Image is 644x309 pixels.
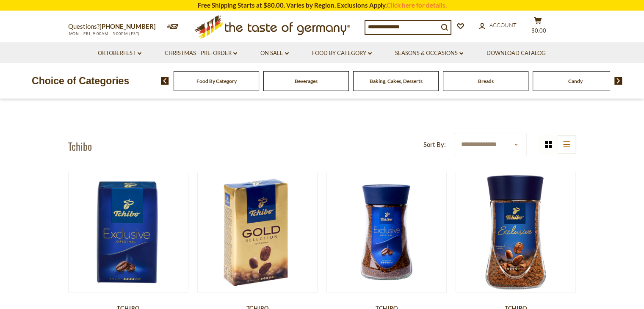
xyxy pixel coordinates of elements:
[98,49,141,58] a: Oktoberfest
[260,49,289,58] a: On Sale
[69,172,188,292] img: Tchibo
[568,78,583,84] a: Candy
[100,22,156,30] a: [PHONE_NUMBER]
[395,49,463,58] a: Seasons & Occasions
[196,78,237,84] a: Food By Category
[370,78,423,84] a: Baking, Cakes, Desserts
[478,78,494,84] a: Breads
[456,172,576,292] img: Tchibo
[614,77,622,85] img: next arrow
[423,139,446,150] label: Sort By:
[68,21,162,32] p: Questions?
[161,77,169,85] img: previous arrow
[489,22,517,28] span: Account
[312,49,372,58] a: Food By Category
[486,49,546,58] a: Download Catalog
[295,78,318,84] a: Beverages
[479,21,517,30] a: Account
[165,49,237,58] a: Christmas - PRE-ORDER
[525,17,551,38] button: $0.00
[68,140,92,152] h1: Tchibo
[327,172,447,292] img: Tchibo
[387,1,447,9] a: Click here for details.
[198,172,318,292] img: Tchibo
[68,31,140,36] span: MON - FRI, 9:00AM - 5:00PM (EST)
[531,27,546,34] span: $0.00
